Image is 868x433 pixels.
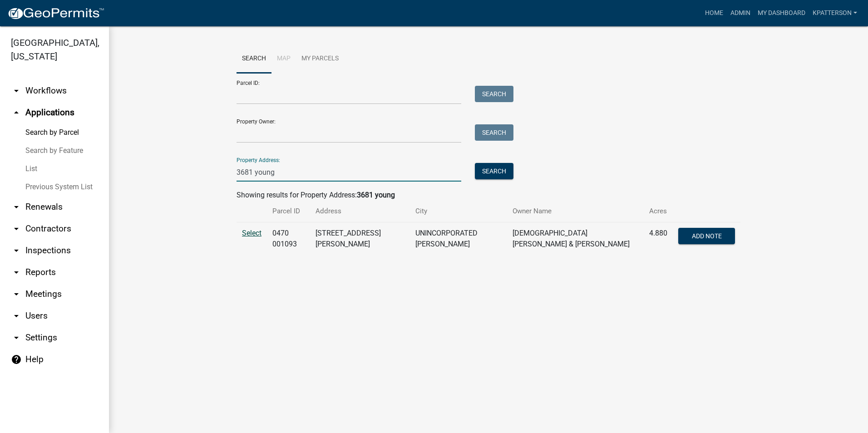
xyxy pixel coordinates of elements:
i: arrow_drop_down [11,310,22,321]
i: arrow_drop_down [11,332,22,343]
td: 0470 001093 [267,222,310,256]
i: arrow_drop_down [11,245,22,256]
i: arrow_drop_down [11,289,22,300]
a: KPATTERSON [809,5,861,22]
a: Admin [727,5,754,22]
td: UNINCORPORATED [PERSON_NAME] [410,222,507,256]
th: Parcel ID [267,201,310,222]
i: arrow_drop_up [11,107,22,118]
i: arrow_drop_down [11,267,22,278]
th: Acres [644,201,673,222]
a: My Dashboard [754,5,809,22]
a: Search [237,44,271,74]
a: My Parcels [296,44,344,74]
strong: 3681 young [357,191,395,199]
i: help [11,354,22,365]
i: arrow_drop_down [11,202,22,212]
button: Add Note [678,228,735,244]
button: Search [475,124,513,141]
a: Select [242,229,261,237]
i: arrow_drop_down [11,85,22,96]
span: Add Note [691,232,721,240]
td: [STREET_ADDRESS][PERSON_NAME] [310,222,409,256]
td: 4.880 [644,222,673,256]
i: arrow_drop_down [11,223,22,234]
button: Search [475,86,513,102]
div: Showing results for Property Address: [237,190,740,201]
th: Owner Name [507,201,644,222]
th: City [410,201,507,222]
a: Home [701,5,727,22]
td: [DEMOGRAPHIC_DATA] [PERSON_NAME] & [PERSON_NAME] [507,222,644,256]
th: Address [310,201,409,222]
button: Search [475,163,513,179]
